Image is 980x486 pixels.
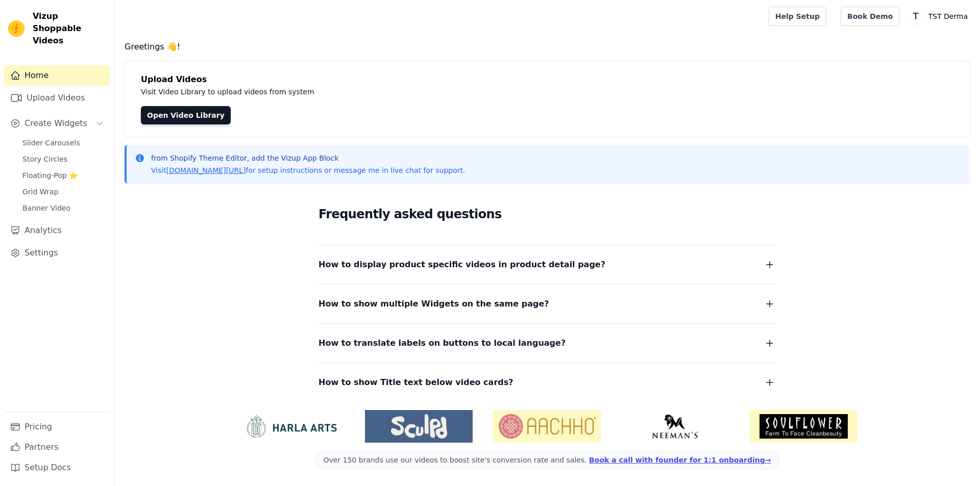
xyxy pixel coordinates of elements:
[151,165,465,175] p: Visit for setup instructions or message me in live chat for support.
[4,417,110,437] a: Pricing
[141,73,953,86] h4: Upload Videos
[16,185,110,199] a: Grid Wrap
[622,414,729,439] img: Neeman's
[22,187,58,197] span: Grid Wrap
[4,243,110,263] a: Settings
[125,41,970,53] h4: Greetings 👋!
[318,375,513,390] span: How to show Title text below video cards?
[141,86,598,98] p: Visit Video Library to upload videos from system
[913,11,919,21] text: T
[924,7,972,25] p: TST Derma
[4,113,110,134] button: Create Widgets
[166,166,246,174] a: [DOMAIN_NAME][URL]
[318,204,776,224] h2: Frequently asked questions
[33,10,106,47] span: Vizup Shoppable Videos
[4,457,110,478] a: Setup Docs
[16,136,110,150] a: Slider Carousels
[22,170,78,181] span: Floating-Pop ⭐
[589,456,771,464] a: Book a call with founder for 1:1 onboarding
[16,201,110,215] a: Banner Video
[16,168,110,183] a: Floating-Pop ⭐
[141,106,231,124] a: Open Video Library
[22,203,70,213] span: Banner Video
[24,117,87,130] span: Create Widgets
[908,7,972,25] button: T TST Derma
[237,414,345,439] img: HarlaArts
[318,297,776,311] button: How to show multiple Widgets on the same page?
[493,410,601,443] img: Aachho
[8,20,24,37] img: Vizup
[318,336,776,350] button: How to translate labels on buttons to local language?
[365,414,473,439] img: Sculpd US
[22,138,80,148] span: Slider Carousels
[841,7,899,26] a: Book Demo
[4,65,110,86] a: Home
[318,297,549,311] span: How to show multiple Widgets on the same page?
[318,375,776,390] button: How to show Title text below video cards?
[151,153,465,163] p: from Shopify Theme Editor, add the Vizup App Block
[4,220,110,241] a: Analytics
[318,258,605,272] span: How to display product specific videos in product detail page?
[750,410,857,443] img: Soulflower
[4,88,110,108] a: Upload Videos
[769,7,826,26] a: Help Setup
[4,437,110,457] a: Partners
[318,258,776,272] button: How to display product specific videos in product detail page?
[22,154,67,164] span: Story Circles
[318,336,566,350] span: How to translate labels on buttons to local language?
[16,152,110,166] a: Story Circles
